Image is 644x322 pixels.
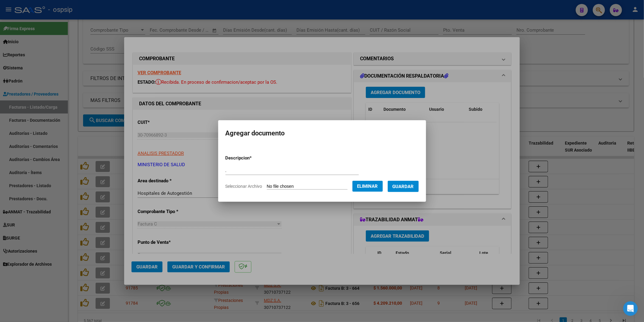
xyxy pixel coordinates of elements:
button: Eliminar [352,181,383,192]
p: Descripcion [226,155,284,162]
span: Seleccionar Archivo [226,184,262,189]
span: Eliminar [357,184,378,189]
button: Guardar [388,181,419,192]
h2: Agregar documento [226,128,419,139]
span: Guardar [393,184,414,189]
iframe: Intercom live chat [623,301,638,316]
